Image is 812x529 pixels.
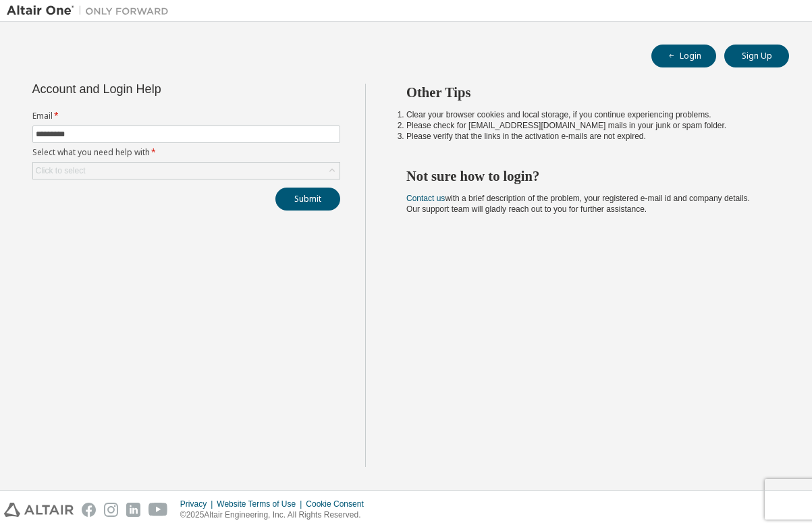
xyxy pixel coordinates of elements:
img: altair_logo.svg [4,503,74,517]
li: Please check for [EMAIL_ADDRESS][DOMAIN_NAME] mails in your junk or spam folder. [406,120,765,131]
img: Altair One [7,4,175,18]
div: Click to select [36,165,86,176]
img: instagram.svg [104,503,118,517]
h2: Not sure how to login? [406,167,765,185]
button: Submit [275,188,340,211]
li: Clear your browser cookies and local storage, if you continue experiencing problems. [406,109,765,120]
div: Click to select [33,163,340,179]
a: Contact us [406,194,445,203]
img: linkedin.svg [126,503,140,517]
span: with a brief description of the problem, your registered e-mail id and company details. Our suppo... [406,194,750,214]
p: © 2025 Altair Engineering, Inc. All Rights Reserved. [180,509,372,521]
li: Please verify that the links in the activation e-mails are not expired. [406,131,765,142]
label: Select what you need help with [32,147,340,158]
img: youtube.svg [148,503,168,517]
label: Email [32,111,340,121]
div: Cookie Consent [306,499,371,509]
h2: Other Tips [406,84,765,101]
div: Account and Login Help [32,84,279,94]
img: facebook.svg [82,503,96,517]
button: Login [651,45,716,67]
button: Sign Up [724,45,789,67]
div: Privacy [180,499,217,509]
div: Website Terms of Use [217,499,306,509]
